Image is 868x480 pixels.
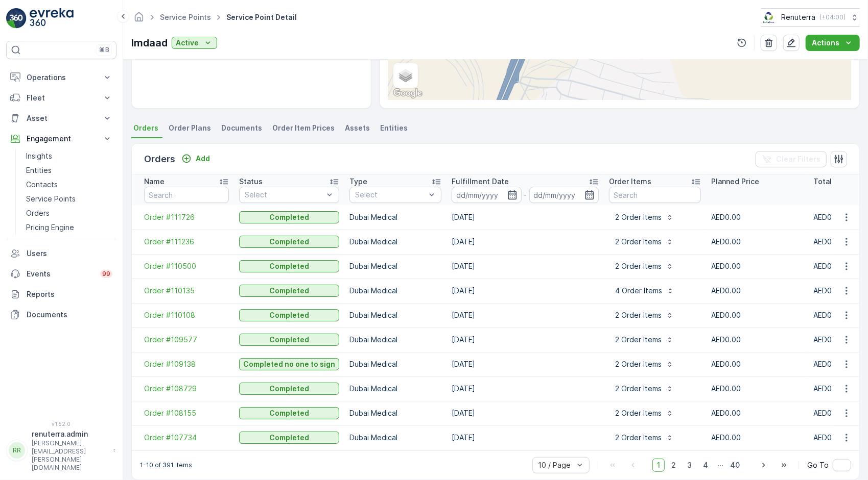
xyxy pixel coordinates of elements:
p: Select [355,190,426,200]
td: [DATE] [447,376,604,401]
td: [DATE] [447,327,604,352]
span: Orders [133,123,158,133]
p: Select [245,190,323,200]
a: Homepage [133,15,145,24]
p: Pricing Engine [26,222,74,233]
span: 1 [652,459,665,472]
a: Order #109577 [144,335,229,345]
p: Dubai Medical [349,261,441,271]
a: Order #107734 [144,433,229,443]
p: Clear Filters [776,154,820,164]
span: Assets [345,123,370,133]
p: Status [239,176,263,187]
p: Planned Price [711,176,759,187]
a: Order #109138 [144,359,229,369]
p: Orders [144,152,175,166]
button: 4 Order Items [609,283,681,299]
button: Completed [239,236,339,248]
span: v 1.52.0 [6,421,116,427]
p: Type [349,176,367,187]
p: Order Items [609,176,651,187]
a: Events99 [6,264,116,284]
p: Insights [26,151,52,161]
p: Completed [269,310,309,320]
img: logo_light-DOdMpM7g.png [30,8,74,29]
a: Insights [22,149,116,163]
p: Fleet [27,93,96,103]
span: AED0.00 [813,360,843,368]
p: Documents [27,310,112,320]
p: Dubai Medical [349,335,441,345]
button: Completed [239,260,339,272]
span: AED0.00 [711,237,741,246]
button: 2 Order Items [609,405,680,421]
p: Completed [269,237,309,247]
p: 1-10 of 391 items [140,461,192,469]
a: Open this area in Google Maps (opens a new window) [391,87,425,100]
p: Asset [27,113,96,123]
p: 2 Order Items [615,433,662,443]
a: Order #110108 [144,310,229,320]
button: RRrenuterra.admin[PERSON_NAME][EMAIL_ADDRESS][PERSON_NAME][DOMAIN_NAME] [6,429,116,472]
button: Completed [239,407,339,419]
span: AED0.00 [711,262,741,270]
td: [DATE] [447,279,604,303]
td: [DATE] [447,303,604,327]
p: Actions [812,38,839,48]
a: Order #108155 [144,408,229,418]
p: Dubai Medical [349,212,441,222]
input: Search [144,187,229,203]
p: Dubai Medical [349,237,441,247]
button: Asset [6,108,116,129]
p: Users [27,248,112,259]
p: ( +04:00 ) [819,13,846,21]
p: ... [717,459,723,472]
p: 2 Order Items [615,212,662,222]
span: AED0.00 [711,286,741,295]
span: AED0.00 [813,237,843,246]
button: 2 Order Items [609,356,680,372]
a: Order #108729 [144,384,229,394]
p: Completed no one to sign [243,359,335,369]
a: Order #110500 [144,261,229,271]
span: AED0.00 [711,433,741,442]
span: AED0.00 [813,262,843,270]
a: Entities [22,163,116,178]
button: 2 Order Items [609,332,680,348]
span: 4 [698,459,713,472]
p: Reports [27,289,112,299]
span: AED0.00 [813,335,843,344]
p: Completed [269,212,309,222]
button: Completed [239,383,339,395]
a: Orders [22,206,116,220]
p: [PERSON_NAME][EMAIL_ADDRESS][PERSON_NAME][DOMAIN_NAME] [32,439,108,472]
a: Documents [6,305,116,325]
span: Go To [807,460,829,470]
p: Completed [269,433,309,443]
span: Documents [221,123,262,133]
button: 2 Order Items [609,430,680,446]
p: 4 Order Items [615,286,662,296]
p: Dubai Medical [349,286,441,296]
p: Completed [269,286,309,296]
span: Order Plans [169,123,211,133]
button: Completed [239,211,339,223]
span: AED0.00 [711,213,741,221]
span: AED0.00 [813,213,843,221]
p: - [524,189,527,201]
p: 99 [102,270,110,278]
button: 2 Order Items [609,234,680,250]
p: Completed [269,335,309,345]
p: Completed [269,408,309,418]
button: 2 Order Items [609,381,680,397]
span: Order #111236 [144,237,229,247]
p: Dubai Medical [349,310,441,320]
img: logo [6,8,27,29]
a: Contacts [22,178,116,192]
span: AED0.00 [711,360,741,368]
td: [DATE] [447,425,604,450]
